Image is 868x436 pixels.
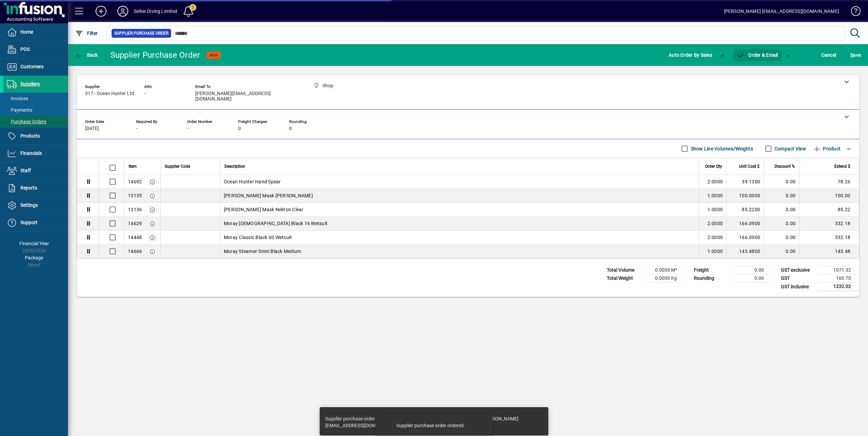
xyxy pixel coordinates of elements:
td: GST exclusive [778,266,818,274]
td: 100.00 [799,189,859,203]
div: 14448 [128,234,142,241]
span: [PERSON_NAME][EMAIL_ADDRESS][DOMAIN_NAME] [195,91,297,102]
td: 0.00 [764,189,799,203]
button: Cancel [820,49,838,61]
span: S [850,52,853,58]
span: [PERSON_NAME] Mask [PERSON_NAME] [224,192,313,199]
span: 317 - Ocean Hunter Ltd [85,91,134,96]
span: - [144,91,146,96]
td: 143.4800 [726,244,764,258]
span: Support [20,220,37,225]
td: 100.0000 [726,189,764,203]
td: 85.2200 [726,203,764,217]
td: 0.00 [764,231,799,244]
td: 2.0000 [699,217,726,231]
td: 0.0000 Kg [644,274,685,283]
span: NEW [210,53,218,57]
td: 143.48 [799,244,859,258]
span: Financials [20,150,42,156]
div: [PERSON_NAME] [EMAIL_ADDRESS][DOMAIN_NAME] [724,6,839,17]
span: - [136,126,137,131]
span: Cancel [821,50,836,60]
span: Reports [20,185,37,190]
button: Profile [112,5,134,17]
div: 13136 [128,206,142,213]
span: Ocean Hunter Hand Spear [224,178,281,185]
a: Reports [3,180,68,197]
button: Filter [73,27,100,39]
a: Payments [3,104,68,116]
div: Supplier purchase order ordered. [396,422,465,429]
td: 0.0000 M³ [644,266,685,274]
td: 166.0900 [726,217,764,231]
button: Save [849,49,863,61]
a: Support [3,214,68,231]
td: 0.00 [731,274,772,283]
label: Compact View [773,145,806,152]
span: Order & Email [737,52,778,58]
span: Home [20,29,33,35]
a: POS [3,41,68,58]
a: Settings [3,197,68,214]
a: Purchase Orders [3,116,68,127]
span: Payments [7,107,32,113]
a: Customers [3,58,68,75]
span: Item [129,163,137,170]
div: 14629 [128,220,142,227]
td: 0.00 [764,244,799,258]
span: Moray Classic Black 60 Wetsuit [224,234,292,241]
a: Financials [3,145,68,162]
td: 160.70 [818,274,859,283]
a: Knowledge Base [846,1,859,23]
span: [DATE] [85,126,99,131]
span: 0 [289,126,292,131]
span: Moray Steamer 5mm Black Medium [224,248,301,255]
td: 39.1300 [726,175,764,189]
span: Back [75,52,98,58]
div: Selkie Diving Limited [134,6,178,17]
td: 1.0000 [699,244,726,258]
td: 1071.32 [818,266,859,274]
span: Suppliers [20,81,40,87]
td: 78.26 [799,175,859,189]
td: 85.22 [799,203,859,217]
span: Purchase Orders [7,119,46,124]
div: 14692 [128,178,142,185]
div: 14666 [128,248,142,255]
td: 1.0000 [699,203,726,217]
td: Freight [690,266,731,274]
span: Customers [20,64,44,69]
span: Filter [75,31,98,36]
td: 332.18 [799,217,859,231]
span: Unit Cost $ [739,163,759,170]
label: Show Line Volumes/Weights [689,145,753,152]
span: Description [224,163,245,170]
a: Products [3,128,68,145]
span: Staff [20,168,31,173]
button: Add [90,5,112,17]
td: 0.00 [731,266,772,274]
td: 332.18 [799,231,859,244]
span: Financial Year [19,241,49,246]
td: GST inclusive [778,283,818,291]
span: Discount % [774,163,795,170]
a: Invoices [3,93,68,104]
span: Moray [DEMOGRAPHIC_DATA] Black 16 Wetsuit [224,220,328,227]
span: 0 [238,126,241,131]
span: Invoices [7,96,28,101]
td: Rounding [690,274,731,283]
td: GST [778,274,818,283]
div: 13135 [128,192,142,199]
td: Total Weight [603,274,644,283]
td: 2.0000 [699,231,726,244]
span: - [187,126,188,131]
button: Order & Email [733,49,782,61]
div: Supplier purchase order #1079 posted. Supplier purchase order emailed to [PERSON_NAME][EMAIL_ADDR... [325,415,536,429]
button: Product [809,143,844,155]
td: Total Volume [603,266,644,274]
td: 0.00 [764,217,799,231]
span: POS [20,47,30,52]
div: Supplier Purchase Order [111,50,200,60]
app-page-header-button: Back [68,49,105,61]
span: ave [850,50,861,60]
